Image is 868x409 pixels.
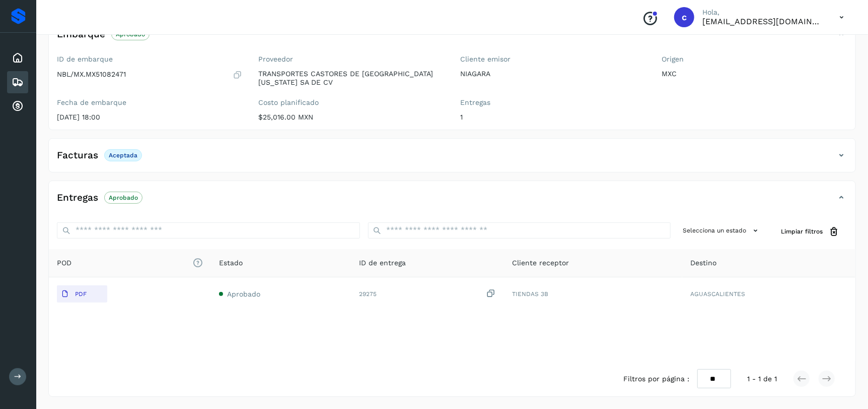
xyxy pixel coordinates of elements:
p: Aceptada [109,152,137,159]
div: Embarques [7,71,28,93]
p: NBL/MX.MX51082471 [57,70,126,79]
label: ID de embarque [57,55,243,64]
button: PDF [57,285,107,303]
span: Limpiar filtros [781,227,823,236]
p: Hola, [702,8,823,17]
label: Cliente emisor [460,55,646,64]
p: cuentasespeciales8_met@castores.com.mx [702,17,823,26]
span: Aprobado [227,290,260,298]
label: Entregas [460,98,646,107]
p: $25,016.00 MXN [259,113,445,122]
span: POD [57,258,203,268]
label: Origen [662,55,848,64]
p: 1 [460,113,646,122]
td: TIENDAS 3B [504,277,683,311]
div: EntregasAprobado [49,189,855,214]
button: Selecciona un estado [679,222,765,239]
div: FacturasAceptada [49,147,855,172]
p: TRANSPORTES CASTORES DE [GEOGRAPHIC_DATA][US_STATE] SA DE CV [259,70,445,87]
div: Cuentas por cobrar [7,95,28,118]
label: Costo planificado [259,98,445,107]
h4: Entregas [57,192,98,204]
div: 29275 [359,288,496,299]
span: ID de entrega [359,258,406,268]
p: NIAGARA [460,70,646,78]
label: Fecha de embarque [57,98,243,107]
p: PDF [75,290,87,298]
span: Cliente receptor [513,258,569,268]
label: Proveedor [259,55,445,64]
span: Estado [219,258,243,268]
span: Filtros por página : [623,374,689,384]
p: [DATE] 18:00 [57,113,243,122]
span: Destino [690,258,716,268]
div: Inicio [7,47,28,69]
td: AGUASCALIENTES [682,277,855,311]
span: 1 - 1 de 1 [747,374,777,384]
button: Limpiar filtros [773,222,847,241]
p: MXC [662,70,848,78]
div: EmbarqueAprobado [49,26,855,51]
p: Aprobado [109,194,138,201]
h4: Facturas [57,150,98,161]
